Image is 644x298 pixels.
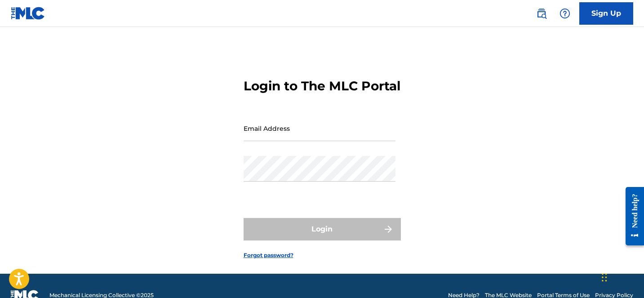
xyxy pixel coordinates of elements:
[619,180,644,253] iframe: Resource Center
[244,78,400,94] h3: Login to The MLC Portal
[244,251,293,259] a: Forgot password?
[579,2,633,25] a: Sign Up
[560,8,570,19] img: help
[599,255,644,298] iframe: Chat Widget
[556,4,574,22] div: Help
[602,264,607,291] div: Drag
[533,4,551,22] a: Public Search
[11,7,45,20] img: MLC Logo
[536,8,547,19] img: search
